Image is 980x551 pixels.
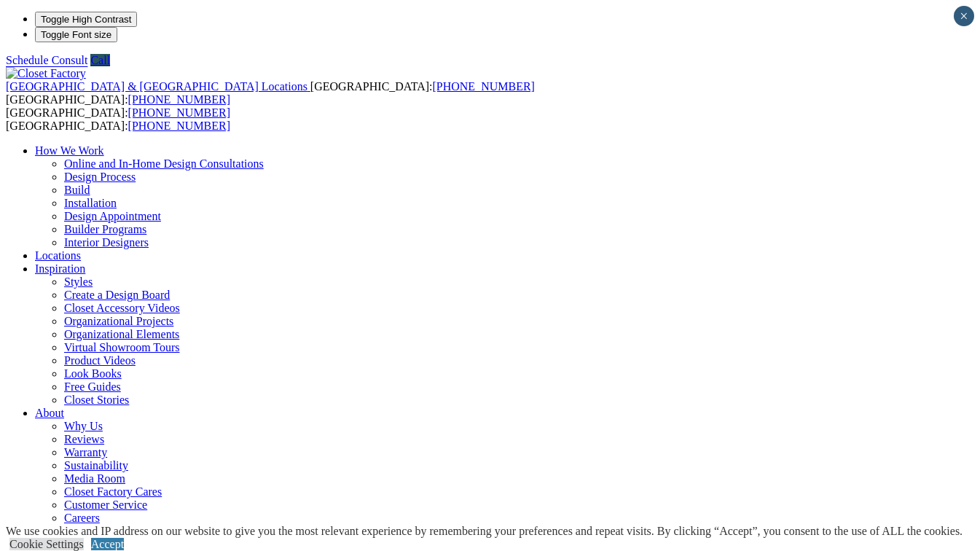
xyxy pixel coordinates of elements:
a: Organizational Elements [64,328,179,340]
a: Closet Factory Cares [64,485,162,498]
a: Closet Accessory Videos [64,302,180,314]
a: Build [64,184,90,196]
a: [PHONE_NUMBER] [128,120,230,132]
a: Online and In-Home Design Consultations [64,157,264,170]
a: About [35,407,64,419]
a: Styles [64,275,93,288]
a: Careers [64,512,100,524]
a: Builder Programs [64,223,146,235]
a: Cookie Settings [9,538,84,550]
a: Design Process [64,171,136,183]
a: Warranty [64,446,107,458]
a: Media Room [64,472,125,485]
a: How We Work [35,144,104,157]
span: Toggle Font size [41,29,111,40]
span: [GEOGRAPHIC_DATA] & [GEOGRAPHIC_DATA] Locations [6,80,307,93]
a: Interior Designers [64,236,149,249]
a: [GEOGRAPHIC_DATA] & [GEOGRAPHIC_DATA] Locations [6,80,310,93]
a: Why Us [64,420,103,432]
img: Closet Factory [6,67,86,80]
a: Product Videos [64,354,136,367]
a: Look Books [64,367,122,380]
a: Schedule Consult [6,54,87,66]
a: Design Appointment [64,210,161,222]
a: Customer Service [64,499,147,511]
a: Create a Design Board [64,289,170,301]
div: We use cookies and IP address on our website to give you the most relevant experience by remember... [6,525,963,538]
span: [GEOGRAPHIC_DATA]: [GEOGRAPHIC_DATA]: [6,106,230,132]
a: [PHONE_NUMBER] [128,93,230,106]
a: [PHONE_NUMBER] [128,106,230,119]
a: Accept [91,538,124,550]
span: Toggle High Contrast [41,14,131,25]
a: Reviews [64,433,104,445]
a: Locations [35,249,81,262]
a: Call [90,54,110,66]
button: Close [954,6,974,26]
a: [PHONE_NUMBER] [432,80,534,93]
a: Inspiration [35,262,85,275]
button: Toggle Font size [35,27,117,42]
a: Free Guides [64,380,121,393]
a: Organizational Projects [64,315,173,327]
a: Installation [64,197,117,209]
a: Virtual Showroom Tours [64,341,180,353]
span: [GEOGRAPHIC_DATA]: [GEOGRAPHIC_DATA]: [6,80,535,106]
a: Closet Stories [64,394,129,406]
a: Sustainability [64,459,128,472]
button: Toggle High Contrast [35,12,137,27]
